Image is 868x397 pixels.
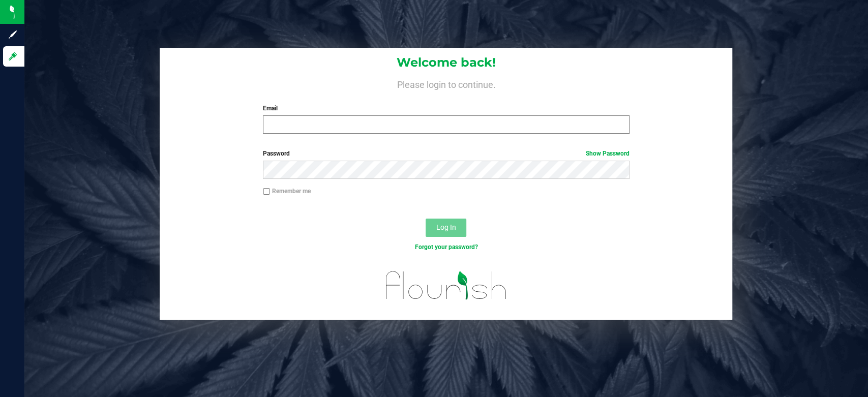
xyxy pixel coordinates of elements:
[8,51,18,62] inline-svg: Log in
[414,243,477,251] a: Forgot your password?
[8,29,18,40] inline-svg: Sign up
[160,56,732,69] h1: Welcome back!
[263,187,311,196] label: Remember me
[375,262,518,309] img: flourish_logo.svg
[263,188,270,195] input: Remember me
[160,77,732,89] h4: Please login to continue.
[426,219,466,237] button: Log In
[263,104,630,113] label: Email
[263,150,290,157] span: Password
[436,223,456,231] span: Log In
[586,150,630,157] a: Show Password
